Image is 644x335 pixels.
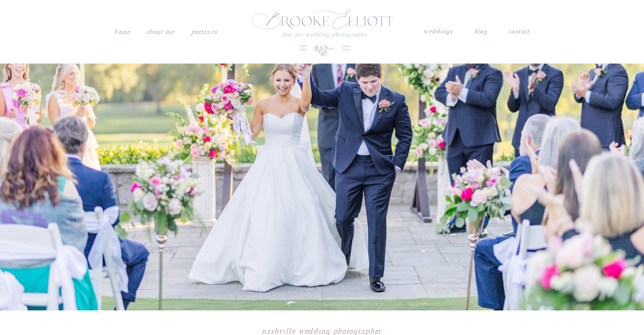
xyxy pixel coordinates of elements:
[423,26,453,37] a: weddings
[474,26,487,37] a: blog
[191,27,219,35] a: PORTRAITS
[145,27,175,38] a: About me
[508,26,530,35] a: contact
[114,27,131,38] a: Home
